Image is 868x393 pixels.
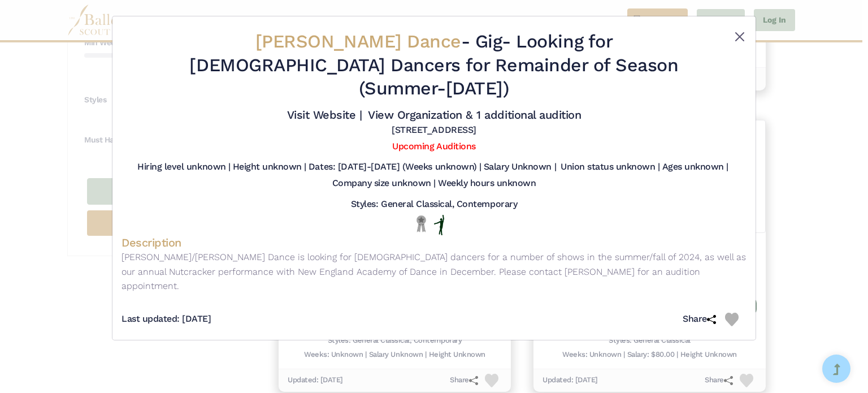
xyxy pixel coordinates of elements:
[137,161,230,173] h5: Hiring level unknown |
[392,141,475,152] a: Upcoming Auditions
[414,215,428,232] img: Local
[173,30,695,101] h2: - - Looking for [DEMOGRAPHIC_DATA] Dancers for Remainder of Season (Summer-[DATE])
[121,250,747,293] p: [PERSON_NAME]/[PERSON_NAME] Dance is looking for [DEMOGRAPHIC_DATA] dancers for a number of shows...
[121,313,211,325] h5: Last updated: [DATE]
[309,161,481,173] h5: Dates: [DATE]-[DATE] (Weeks unknown) |
[287,108,362,122] a: Visit Website |
[434,215,444,235] img: Flat
[683,313,725,325] h5: Share
[351,198,517,210] h5: Styles: General Classical, Contemporary
[725,313,739,326] img: Heart
[561,161,659,173] h5: Union status unknown |
[255,31,461,52] span: [PERSON_NAME] Dance
[438,178,536,189] h5: Weekly hours unknown
[233,161,306,173] h5: Height unknown |
[733,30,747,44] button: Close
[475,31,502,52] span: Gig
[121,235,747,250] h4: Description
[368,108,581,122] a: View Organization & 1 additional audition
[332,178,436,189] h5: Company size unknown |
[392,124,476,136] h5: [STREET_ADDRESS]
[484,161,556,173] h5: Salary Unknown |
[662,161,728,173] h5: Ages unknown |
